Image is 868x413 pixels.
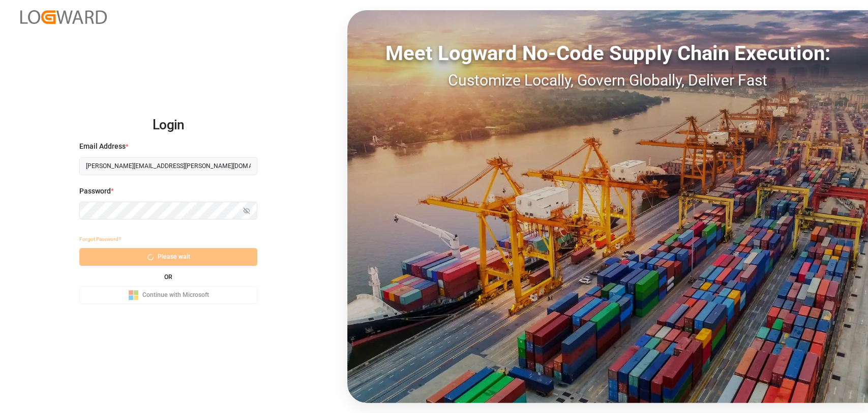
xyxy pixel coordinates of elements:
input: Enter your email [79,157,257,175]
div: Meet Logward No-Code Supply Chain Execution: [347,38,868,69]
small: OR [164,274,172,280]
span: Email Address [79,141,126,152]
div: Customize Locally, Govern Globally, Deliver Fast [347,69,868,92]
h2: Login [79,109,257,142]
span: Password [79,186,111,197]
img: Logward_new_orange.png [20,10,107,24]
